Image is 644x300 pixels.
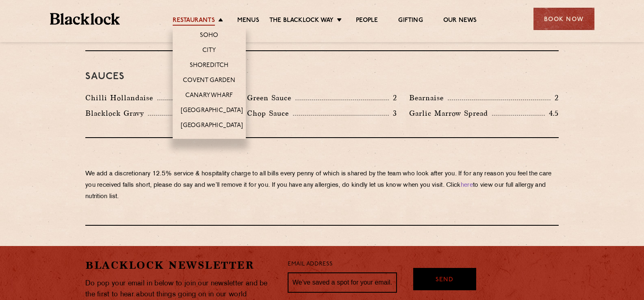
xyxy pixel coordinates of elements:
h2: Blacklock Newsletter [85,258,275,272]
input: We’ve saved a spot for your email... [288,272,397,293]
a: City [202,47,216,56]
p: 3 [389,108,397,119]
a: People [356,17,378,26]
p: We add a discretionary 12.5% service & hospitality charge to all bills every penny of which is sh... [85,168,559,203]
p: Green Sauce [247,92,295,104]
a: Menus [237,17,259,26]
a: Soho [200,32,219,41]
p: Blacklock Gravy [85,108,148,119]
p: Garlic Marrow Spread [409,108,492,119]
div: Book Now [533,8,594,30]
p: Bearnaise [409,92,448,104]
a: Restaurants [173,17,215,26]
a: Shoreditch [190,62,229,71]
a: Our News [443,17,477,26]
p: 2 [551,93,559,103]
p: Chop Sauce [247,108,293,119]
a: Gifting [398,17,423,26]
a: [GEOGRAPHIC_DATA] [181,122,243,131]
a: Canary Wharf [185,92,233,101]
img: BL_Textured_Logo-footer-cropped.svg [50,13,120,25]
label: Email Address [288,260,332,269]
span: Send [436,276,453,285]
a: Covent Garden [183,77,235,86]
p: 2 [389,93,397,103]
a: [GEOGRAPHIC_DATA] [181,107,243,116]
p: 4.5 [545,108,559,119]
p: Chilli Hollandaise [85,92,157,104]
p: Do pop your email in below to join our newsletter and be the first to hear about things going on ... [85,278,275,300]
a: here [461,182,473,188]
h3: Sauces [85,71,559,82]
a: The Blacklock Way [269,17,334,26]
